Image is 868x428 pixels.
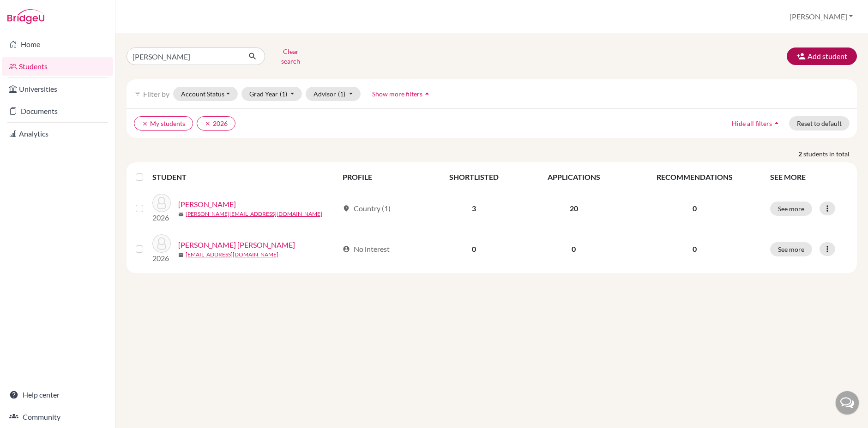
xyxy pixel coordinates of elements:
button: See more [770,202,812,216]
span: location_on [343,205,350,212]
p: 0 [630,244,759,255]
a: Documents [2,102,113,120]
th: SEE MORE [765,166,853,188]
th: APPLICATIONS [523,166,625,188]
a: Students [2,57,113,76]
span: (1) [338,90,345,98]
i: arrow_drop_up [422,89,432,98]
td: 0 [523,229,625,269]
p: 0 [630,203,759,214]
p: 2026 [152,212,171,223]
span: (1) [280,90,287,98]
a: [EMAIL_ADDRESS][DOMAIN_NAME] [186,250,278,259]
td: 20 [523,188,625,229]
a: [PERSON_NAME] [178,199,236,210]
img: Montoya, Daniel [152,194,171,212]
a: Community [2,408,113,426]
th: RECOMMENDATIONS [625,166,765,188]
button: Add student [787,48,857,65]
span: mail [178,212,184,217]
button: Account Status [173,87,238,101]
th: STUDENT [152,166,337,188]
button: Hide all filtersarrow_drop_up [724,116,789,131]
span: students in total [803,149,857,159]
img: Bridge-U [7,9,44,24]
td: 0 [426,229,523,269]
td: 3 [426,188,523,229]
input: Find student by name... [127,48,241,65]
span: account_circle [343,245,350,253]
button: See more [770,242,812,256]
button: Grad Year(1) [241,87,302,101]
button: [PERSON_NAME] [785,8,857,25]
a: Home [2,35,113,53]
button: Clear search [265,44,316,68]
th: SHORTLISTED [426,166,523,188]
button: clearMy students [134,116,193,131]
img: Rivera Calix, Daniel [152,234,171,253]
button: clear2026 [197,116,235,131]
a: Help center [2,386,113,404]
span: Hide all filters [732,119,772,127]
a: [PERSON_NAME][EMAIL_ADDRESS][DOMAIN_NAME] [186,210,322,218]
p: 2026 [152,253,171,264]
a: [PERSON_NAME] [PERSON_NAME] [178,239,295,250]
strong: 2 [798,149,803,159]
a: Analytics [2,125,113,143]
a: Universities [2,80,113,98]
i: filter_list [134,90,141,97]
span: Help [21,6,40,15]
i: arrow_drop_up [772,119,781,128]
button: Show more filtersarrow_drop_up [364,87,440,101]
i: clear [142,120,148,127]
div: Country (1) [343,203,391,214]
button: Reset to default [789,116,850,131]
span: Filter by [143,89,169,98]
i: clear [205,120,211,127]
div: No interest [343,244,390,255]
span: Show more filters [372,90,422,98]
span: mail [178,252,184,258]
button: Advisor(1) [306,87,361,101]
th: PROFILE [337,166,426,188]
